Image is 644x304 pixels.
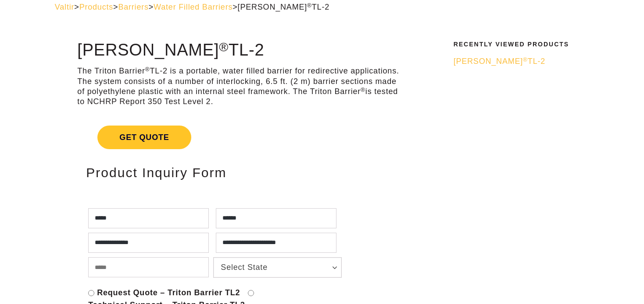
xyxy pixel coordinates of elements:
[361,87,365,93] sup: ®
[97,288,240,298] label: Request Quote – Triton Barrier TL2
[154,3,233,11] a: Water Filled Barriers
[55,3,74,11] a: Valtir
[454,57,545,66] span: [PERSON_NAME] TL-2
[307,2,312,9] sup: ®
[97,126,191,149] span: Get Quote
[221,262,325,273] span: Select State
[77,115,405,160] a: Get Quote
[523,56,528,63] sup: ®
[86,165,397,180] h2: Product Inquiry Form
[214,258,341,277] a: Select State
[145,66,150,73] sup: ®
[77,66,405,107] p: The Triton Barrier TL-2 is a portable, water filled barrier for redirective applications. The sys...
[118,3,148,11] a: Barriers
[77,41,405,59] h1: [PERSON_NAME] TL-2
[238,3,329,11] span: [PERSON_NAME] TL-2
[219,40,229,54] sup: ®
[55,2,589,12] div: > > > >
[454,41,584,48] h2: Recently Viewed Products
[454,56,584,66] a: [PERSON_NAME]®TL-2
[79,3,113,11] a: Products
